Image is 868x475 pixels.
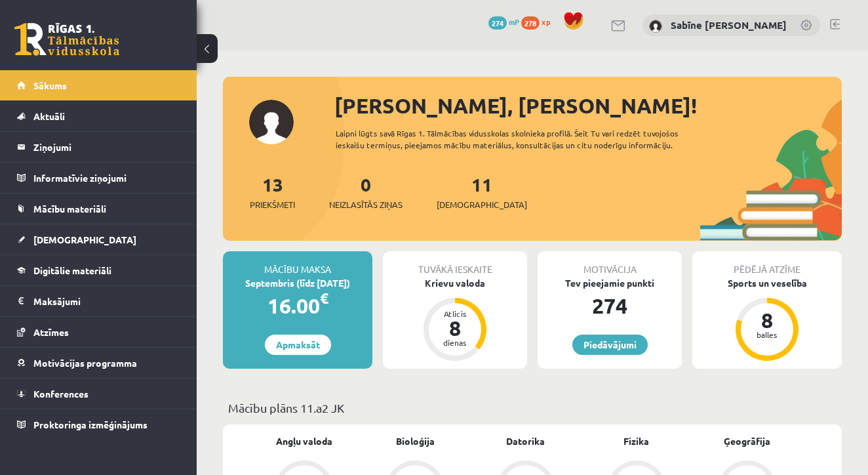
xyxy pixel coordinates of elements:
span: Sākums [33,79,67,91]
a: Proktoringa izmēģinājums [17,409,180,440]
legend: Informatīvie ziņojumi [33,163,180,193]
div: Tev pieejamie punkti [538,276,682,290]
a: Maksājumi [17,286,180,316]
span: [DEMOGRAPHIC_DATA] [33,234,136,245]
div: Mācību maksa [223,251,372,276]
a: Ziņojumi [17,132,180,162]
a: 13Priekšmeti [250,173,295,211]
img: Sabīne Tīna Tomane [649,20,662,33]
div: balles [747,331,787,339]
a: [DEMOGRAPHIC_DATA] [17,224,180,255]
div: Motivācija [538,251,682,276]
span: Aktuāli [33,110,65,122]
span: mP [509,16,519,27]
a: Aktuāli [17,101,180,131]
span: Priekšmeti [250,198,295,211]
span: Motivācijas programma [33,357,137,369]
div: Atlicis [435,310,475,318]
p: Mācību plāns 11.a2 JK [228,399,837,417]
div: Septembris (līdz [DATE]) [223,276,372,290]
div: 16.00 [223,290,372,321]
a: Sākums [17,70,180,100]
a: Atzīmes [17,317,180,347]
span: € [320,289,328,308]
a: 11[DEMOGRAPHIC_DATA] [437,173,527,211]
span: 278 [521,16,540,30]
a: Motivācijas programma [17,348,180,378]
div: Pēdējā atzīme [692,251,842,276]
a: Bioloģija [396,434,435,448]
span: Neizlasītās ziņas [329,198,403,211]
span: Digitālie materiāli [33,264,111,276]
div: 8 [747,310,787,331]
a: Mācību materiāli [17,194,180,224]
a: Fizika [623,434,649,448]
span: Proktoringa izmēģinājums [33,419,148,430]
div: [PERSON_NAME], [PERSON_NAME]! [334,90,842,121]
a: Apmaksāt [265,335,331,355]
span: Konferences [33,388,89,400]
span: Atzīmes [33,326,69,338]
a: Angļu valoda [276,434,332,448]
a: Sabīne [PERSON_NAME] [671,18,787,31]
div: Krievu valoda [383,276,527,290]
a: Krievu valoda Atlicis 8 dienas [383,276,527,363]
a: Konferences [17,379,180,409]
div: Tuvākā ieskaite [383,251,527,276]
a: Digitālie materiāli [17,255,180,285]
a: Piedāvājumi [572,335,648,355]
span: [DEMOGRAPHIC_DATA] [437,198,527,211]
div: 274 [538,290,682,321]
div: Sports un veselība [692,276,842,290]
a: 274 mP [488,16,519,27]
legend: Ziņojumi [33,132,180,162]
a: Informatīvie ziņojumi [17,163,180,193]
div: dienas [435,339,475,346]
div: Laipni lūgts savā Rīgas 1. Tālmācības vidusskolas skolnieka profilā. Šeit Tu vari redzēt tuvojošo... [336,127,707,151]
a: Ģeogrāfija [724,434,770,448]
a: Sports un veselība 8 balles [692,276,842,363]
span: xp [542,16,550,27]
a: 0Neizlasītās ziņas [329,173,403,211]
span: Mācību materiāli [33,203,106,215]
legend: Maksājumi [33,286,180,316]
div: 8 [435,318,475,339]
a: 278 xp [521,16,557,27]
span: 274 [488,16,507,30]
a: Rīgas 1. Tālmācības vidusskola [14,23,119,56]
a: Datorika [506,434,545,448]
